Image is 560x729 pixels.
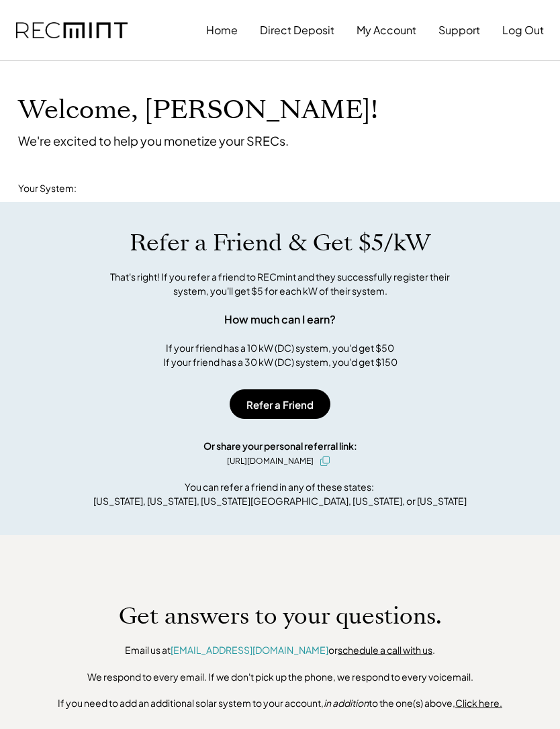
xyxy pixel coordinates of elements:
button: Log Out [502,17,544,44]
button: Refer a Friend [230,389,330,419]
button: Home [206,17,238,44]
img: recmint-logotype%403x.png [16,22,128,39]
u: Click here. [455,697,502,709]
h1: Get answers to your questions. [119,602,442,630]
a: [EMAIL_ADDRESS][DOMAIN_NAME] [171,644,328,656]
div: Email us at or . [125,644,435,657]
a: schedule a call with us [338,644,432,656]
div: How much can I earn? [224,311,336,328]
div: [URL][DOMAIN_NAME] [227,455,314,467]
button: Support [438,17,480,44]
em: in addition [324,697,369,709]
h1: Refer a Friend & Get $5/kW [130,229,430,257]
h1: Welcome, [PERSON_NAME]! [18,95,378,126]
button: click to copy [317,453,333,469]
div: You can refer a friend in any of these states: [US_STATE], [US_STATE], [US_STATE][GEOGRAPHIC_DATA... [93,480,467,508]
div: We respond to every email. If we don't pick up the phone, we respond to every voicemail. [87,671,473,684]
div: Your System: [18,182,77,195]
div: That's right! If you refer a friend to RECmint and they successfully register their system, you'l... [95,270,465,298]
div: Or share your personal referral link: [203,439,357,453]
div: We're excited to help you monetize your SRECs. [18,133,289,148]
button: Direct Deposit [260,17,334,44]
button: My Account [357,17,416,44]
div: If you need to add an additional solar system to your account, to the one(s) above, [58,697,502,710]
div: If your friend has a 10 kW (DC) system, you'd get $50 If your friend has a 30 kW (DC) system, you... [163,341,398,369]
